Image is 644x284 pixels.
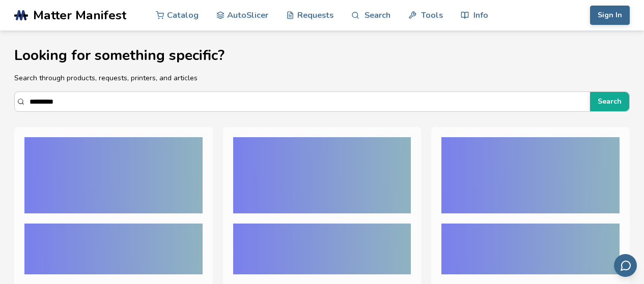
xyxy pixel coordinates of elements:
[590,6,630,25] button: Sign In
[590,92,629,111] button: Search
[614,254,637,277] button: Send feedback via email
[33,8,126,22] span: Matter Manifest
[14,48,630,64] h1: Looking for something specific?
[14,73,630,83] p: Search through products, requests, printers, and articles
[30,92,585,111] input: Search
